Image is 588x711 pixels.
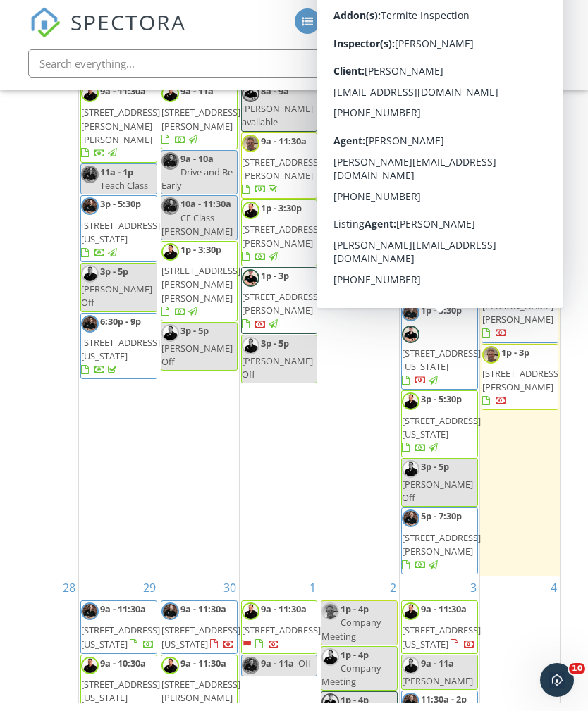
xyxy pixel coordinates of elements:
[501,85,517,97] span: 12a
[482,232,561,245] span: [STREET_ADDRESS]
[261,85,289,97] span: 8a - 9a
[482,265,500,283] img: img_3669_copy.jpg
[242,290,321,316] span: [STREET_ADDRESS][PERSON_NAME]
[482,151,561,190] span: [STREET_ADDRESS][US_STATE][PERSON_NAME]
[242,202,259,219] img: headshot_event03880.jpg
[80,195,157,262] a: 3p - 5:30p [STREET_ADDRESS][US_STATE]
[402,304,481,386] a: 1p - 3:30p [STREET_ADDRESS][US_STATE]
[421,202,467,214] span: 9a - 11:30a
[402,223,419,240] img: img_0333.jpg
[341,85,386,97] span: 9a - 11:30a
[161,264,240,304] span: [STREET_ADDRESS][PERSON_NAME][PERSON_NAME]
[261,657,294,669] span: 9a - 11a
[81,197,160,259] a: 3p - 5:30p [STREET_ADDRESS][US_STATE]
[482,211,561,258] a: 9a - 11:30a [STREET_ADDRESS]
[239,58,319,576] td: Go to September 24, 2025
[159,58,239,576] td: Go to September 23, 2025
[482,367,561,393] span: [STREET_ADDRESS][PERSON_NAME]
[482,263,558,343] a: 10a - 11a [STREET_ADDRESS][PERSON_NAME][PERSON_NAME]
[401,199,478,301] a: 9a - 11:30a [STREET_ADDRESS][PERSON_NAME][PERSON_NAME]
[71,7,186,37] span: SPECTORA
[242,657,259,674] img: img_3669_copy.jpg
[221,576,239,599] a: Go to September 30, 2025
[482,211,500,228] img: headshot_event03880.jpg
[298,657,312,669] span: Off
[401,302,478,390] a: 1p - 3:30p [STREET_ADDRESS][US_STATE]
[161,324,179,342] img: headshot_event03880.jpg
[401,390,478,457] a: 3p - 5:30p [STREET_ADDRESS][US_STATE]
[321,106,339,123] img: headshot_event03880.jpg
[242,156,321,182] span: [STREET_ADDRESS][PERSON_NAME]
[402,657,419,674] img: headshot_event03880.jpg
[81,336,160,362] span: [STREET_ADDRESS][US_STATE]
[402,392,419,410] img: headshot_event03880.jpg
[482,209,558,262] a: 9a - 11:30a [STREET_ADDRESS]
[482,130,561,204] a: 9a - 12p [STREET_ADDRESS][US_STATE][PERSON_NAME]
[421,135,454,147] span: 9a - 12p
[180,152,214,165] span: 9a - 10a
[402,202,481,297] a: 9a - 11:30a [STREET_ADDRESS][PERSON_NAME][PERSON_NAME]
[60,576,78,599] a: Go to September 28, 2025
[479,58,560,576] td: Go to September 27, 2025
[242,624,321,636] span: [STREET_ADDRESS]
[242,202,321,263] a: 1p - 3:30p [STREET_ADDRESS][PERSON_NAME]
[387,576,399,599] a: Go to October 2, 2025
[261,269,289,282] span: 1p - 3p
[321,648,339,666] img: headshot_event03880.jpg
[81,624,160,650] span: [STREET_ADDRESS][US_STATE]
[482,346,500,364] img: img_3531.jpg
[81,197,99,215] img: img_3669_copy.jpg
[319,58,400,576] td: Go to September 25, 2025
[161,342,233,368] span: [PERSON_NAME] Off
[421,460,449,473] span: 3p - 5p
[161,600,238,654] a: 9a - 11:30a [STREET_ADDRESS][US_STATE]
[241,199,318,266] a: 1p - 3:30p [STREET_ADDRESS][PERSON_NAME]
[321,128,400,154] span: [STREET_ADDRESS][PERSON_NAME]
[467,576,479,599] a: Go to October 3, 2025
[482,265,561,340] a: 10a - 11a [STREET_ADDRESS][PERSON_NAME][PERSON_NAME]
[402,531,481,557] span: [STREET_ADDRESS][PERSON_NAME]
[100,166,133,178] span: 11a - 1p
[402,135,481,196] a: 9a - 12p [STREET_ADDRESS][PERSON_NAME]
[341,648,369,661] span: 1p - 4p
[341,693,369,706] span: 1p - 4p
[161,166,233,192] span: Drive and Be Early
[242,269,259,287] img: img_0333.jpg
[242,135,259,152] img: img_3531.jpg
[242,135,321,196] a: 9a - 11:30a [STREET_ADDRESS][PERSON_NAME]
[81,85,160,159] a: 9a - 11:30a [STREET_ADDRESS][PERSON_NAME][PERSON_NAME]
[242,85,259,102] img: img_0333.jpg
[421,392,462,405] span: 3p - 5:30p
[81,219,160,245] span: [STREET_ADDRESS][US_STATE]
[261,337,289,350] span: 3p - 5p
[81,265,99,283] img: headshot_event03880.jpg
[161,624,240,650] span: [STREET_ADDRESS][US_STATE]
[241,267,318,334] a: 1p - 3p [STREET_ADDRESS][PERSON_NAME]
[161,678,240,704] span: [STREET_ADDRESS][PERSON_NAME]
[140,576,159,599] a: Go to September 29, 2025
[521,85,534,97] span: Off
[81,166,99,183] img: img_3669_copy.jpg
[80,82,157,163] a: 9a - 11:30a [STREET_ADDRESS][PERSON_NAME][PERSON_NAME]
[501,107,517,120] span: 12a
[242,602,321,650] a: 9a - 11:30a [STREET_ADDRESS]
[548,576,560,599] a: Go to October 4, 2025
[307,576,319,599] a: Go to October 1, 2025
[30,19,186,49] a: SPECTORA
[161,241,238,321] a: 1p - 3:30p [STREET_ADDRESS][PERSON_NAME][PERSON_NAME]
[501,265,539,278] span: 10a - 11a
[100,265,128,278] span: 3p - 5p
[402,304,419,321] img: img_3669_copy.jpg
[421,85,449,97] span: 8a - 9a
[421,657,454,669] span: 9a - 11a
[421,693,467,705] span: 11:30a - 2p
[81,106,160,145] span: [STREET_ADDRESS][PERSON_NAME][PERSON_NAME]
[242,269,321,330] a: 1p - 3p [STREET_ADDRESS][PERSON_NAME]
[400,58,480,576] td: Go to September 26, 2025
[482,107,500,125] img: img_3669_copy.jpg
[180,324,209,337] span: 3p - 5p
[321,85,400,167] a: 9a - 11:30a [STREET_ADDRESS][PERSON_NAME]
[482,85,500,102] img: img_3531.jpg
[161,85,240,146] a: 9a - 11a [STREET_ADDRESS][PERSON_NAME]
[81,657,99,674] img: headshot_event03880.jpg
